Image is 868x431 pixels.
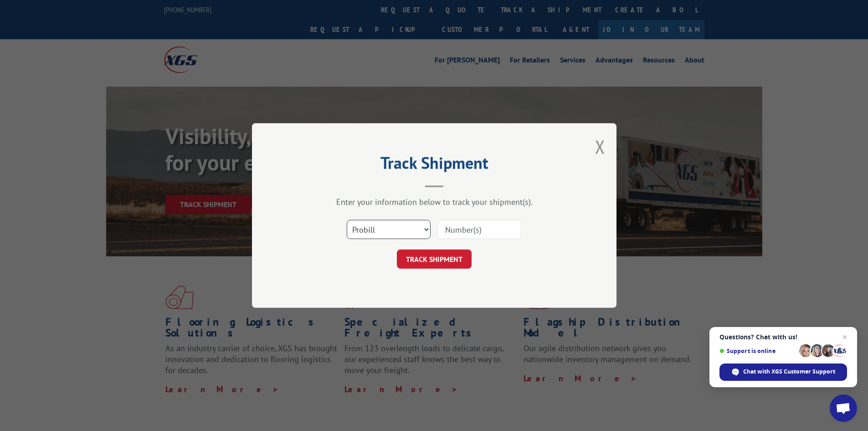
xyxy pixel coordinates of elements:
span: Close chat [839,332,850,343]
div: Open chat [830,395,857,422]
span: Questions? Chat with us! [719,333,847,341]
button: Close modal [595,135,605,159]
input: Number(s) [437,220,521,239]
div: Chat with XGS Customer Support [719,363,847,381]
span: Chat with XGS Customer Support [743,368,835,376]
button: TRACK SHIPMENT [397,249,472,269]
div: Enter your information below to track your shipment(s). [298,197,571,207]
h2: Track Shipment [298,156,571,174]
span: Support is online [719,348,796,354]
